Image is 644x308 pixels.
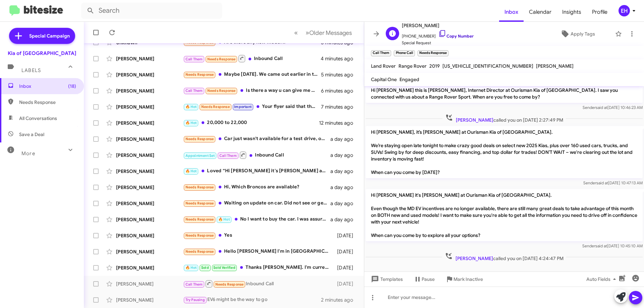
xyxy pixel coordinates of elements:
div: Loved “Hi [PERSON_NAME] it's [PERSON_NAME] at Ourisman Kia of [GEOGRAPHIC_DATA]. Hope you're well... [183,167,330,175]
span: Special Request [402,40,474,46]
div: [PERSON_NAME] [116,87,183,94]
div: [DATE] [334,281,359,287]
span: 🔥 Hot [185,105,197,109]
div: [DATE] [334,232,359,239]
p: Hi [PERSON_NAME] it's [PERSON_NAME] at Ourisman Kia of [GEOGRAPHIC_DATA]. Even though the MD EV i... [366,189,643,241]
span: [PERSON_NAME] [455,255,493,261]
div: Car just wasn't available for a test drive, other than that everything went pretty smooth [183,135,330,143]
span: [PERSON_NAME] [402,21,474,29]
span: Needs Response [19,99,76,106]
div: [PERSON_NAME] [116,232,183,239]
div: a day ago [330,200,359,207]
span: 🔥 Hot [185,265,197,270]
span: called you on [DATE] 4:24:47 PM [442,252,566,262]
small: Phone Call [394,50,415,56]
span: [PHONE_NUMBER] [402,29,474,40]
span: Needs Response [215,282,244,287]
span: Needs Response [201,105,230,109]
div: [DATE] [334,248,359,255]
button: Next [302,26,356,40]
button: Auto Fields [581,273,624,285]
button: Templates [364,273,408,285]
span: said at [596,105,607,110]
div: [PERSON_NAME] [116,120,183,126]
span: [PERSON_NAME] [456,117,493,123]
div: a day ago [330,152,359,159]
span: Call Them [185,88,203,93]
span: Sold Verified [213,265,235,270]
a: Insights [557,2,587,22]
span: said at [596,180,608,185]
span: Call Them [185,57,203,61]
span: Templates [370,273,403,285]
div: [PERSON_NAME] [116,281,183,287]
div: Is there a way u can give me a call [183,87,321,95]
span: Auto Fields [586,273,619,285]
div: a day ago [330,184,359,191]
span: 🔥 Hot [185,169,197,173]
nav: Page navigation example [290,26,356,40]
span: Needs Response [185,185,214,189]
div: [PERSON_NAME] [116,264,183,271]
span: Appointment Set [185,153,215,158]
span: Range Rover [398,63,427,69]
span: Sender [DATE] 10:45:10 AM [582,243,643,248]
div: [PERSON_NAME] [116,200,183,207]
span: [US_VEHICLE_IDENTIFICATION_NUMBER] [442,63,533,69]
span: Pause [422,273,435,285]
div: EV6 might be the way to go [183,296,321,304]
span: Older Messages [309,29,352,37]
div: 7 minutes ago [321,104,359,110]
span: Needs Response [185,137,214,141]
div: [DATE] [334,264,359,271]
button: Mark Inactive [440,273,488,285]
div: Maybe [DATE]. We came out earlier in the week and spoke to [PERSON_NAME]. [183,71,321,78]
div: [PERSON_NAME] [116,216,183,223]
div: 12 minutes ago [319,120,359,126]
span: called you on [DATE] 2:27:49 PM [442,114,566,123]
span: Needs Response [185,233,214,238]
div: 2 minutes ago [321,297,359,303]
div: Hello [PERSON_NAME] I'm in [GEOGRAPHIC_DATA], Oh. If I like what I see, I'll drive over. Can you ... [183,248,334,255]
div: [PERSON_NAME] [116,248,183,255]
div: [PERSON_NAME] [116,71,183,78]
div: 20,000 to 22,000 [183,119,319,127]
p: Hi [PERSON_NAME], it’s [PERSON_NAME] at Ourisman Kia of [GEOGRAPHIC_DATA]. We’re staying open lat... [366,126,643,178]
span: Mark Inactive [453,273,483,285]
button: Previous [290,26,302,40]
div: [PERSON_NAME] [116,297,183,303]
input: Search [81,3,222,19]
div: [PERSON_NAME] [116,168,183,175]
div: [PERSON_NAME] [116,152,183,159]
span: Needs Response [207,57,236,61]
span: More [21,150,35,157]
div: Inbound Call [183,151,330,159]
button: Apply Tags [543,28,612,40]
span: Inbox [19,83,76,89]
div: Thanks [PERSON_NAME]. I'm currently going over a few details with [PERSON_NAME]. I'm looking to s... [183,264,334,271]
div: Kia of [GEOGRAPHIC_DATA] [8,50,76,57]
div: 6 minutes ago [321,87,359,94]
span: 🔥 Hot [185,121,197,125]
span: Needs Response [185,249,214,254]
div: EH [619,5,630,16]
div: Yes [183,232,334,239]
span: said at [595,243,607,248]
div: a day ago [330,216,359,223]
span: All Conversations [19,115,57,122]
div: [PERSON_NAME] [116,55,183,62]
span: Needs Response [207,88,236,93]
div: a day ago [330,168,359,175]
div: [PERSON_NAME] [116,136,183,142]
small: Call Them [371,50,391,56]
button: EH [613,5,637,16]
a: Inbox [499,2,524,22]
div: a day ago [330,136,359,142]
div: Inbound Call [183,280,334,288]
div: Hi, Which Broncos are available? [183,183,330,191]
div: 4 minutes ago [321,55,359,62]
span: Engaged [399,76,419,82]
span: 🔥 Hot [218,217,230,222]
span: Needs Response [185,72,214,77]
div: No I want to buy the car. I was assured that it would be done by [DATE]. It now [DATE] and I don'... [183,215,330,223]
